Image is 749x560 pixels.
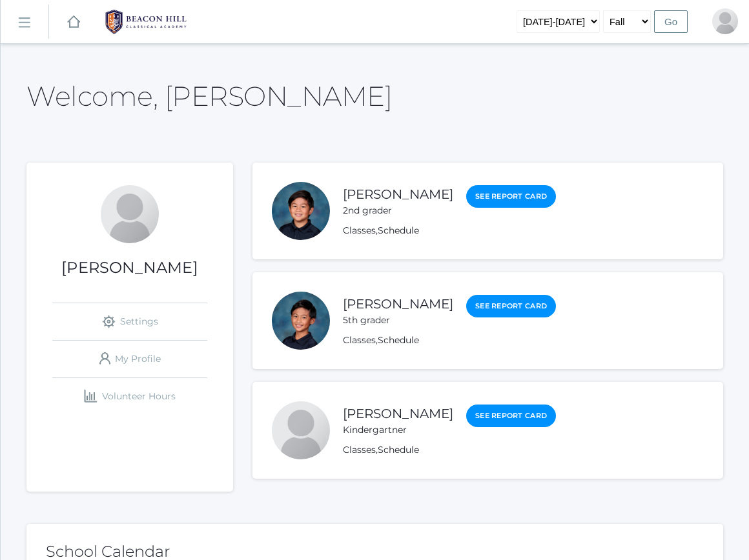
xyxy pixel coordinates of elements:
[52,303,207,340] a: Settings
[272,182,330,240] div: Nico Soratorio
[378,334,419,346] a: Schedule
[52,341,207,377] a: My Profile
[378,225,419,236] a: Schedule
[343,334,376,346] a: Classes
[343,186,453,202] a: [PERSON_NAME]
[101,185,159,243] div: Lew Soratorio
[26,81,392,111] h2: Welcome, [PERSON_NAME]
[343,225,376,236] a: Classes
[343,423,453,437] div: Kindergartner
[343,406,453,421] a: [PERSON_NAME]
[52,378,207,415] a: Volunteer Hours
[343,296,453,312] a: [PERSON_NAME]
[466,405,556,427] a: See Report Card
[26,259,233,276] h1: [PERSON_NAME]
[343,334,556,347] div: ,
[272,401,330,459] div: Kailo Soratorio
[272,292,330,350] div: Matteo Soratorio
[343,444,376,455] a: Classes
[378,444,419,455] a: Schedule
[712,8,738,34] div: Lew Soratorio
[343,443,556,457] div: ,
[466,295,556,317] a: See Report Card
[343,314,453,327] div: 5th grader
[97,6,194,38] img: BHCALogos-05-308ed15e86a5a0abce9b8dd61676a3503ac9727e845dece92d48e8588c001991.png
[466,185,556,208] a: See Report Card
[654,10,688,33] input: Go
[343,204,453,217] div: 2nd grader
[343,224,556,237] div: ,
[46,543,704,560] h2: School Calendar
